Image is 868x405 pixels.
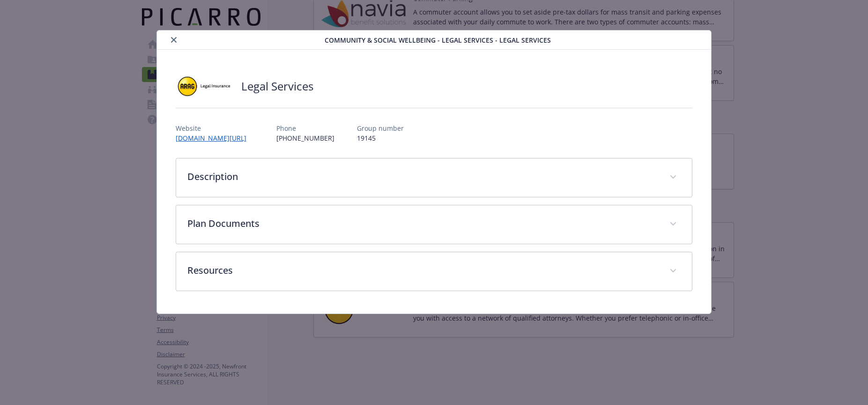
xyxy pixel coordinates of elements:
button: close [168,34,179,45]
p: Plan Documents [187,217,659,231]
p: Resources [187,263,659,277]
img: ARAG Insurance Company [176,72,232,100]
p: Website [176,123,254,133]
div: Description [176,158,692,197]
p: Group number [357,123,404,133]
div: details for plan Community & Social Wellbeing - Legal Services - Legal Services [87,30,781,314]
p: Description [187,170,659,184]
p: 19145 [357,133,404,143]
span: Community & Social Wellbeing - Legal Services - Legal Services [325,35,551,45]
div: Resources [176,252,692,291]
div: Plan Documents [176,205,692,244]
p: [PHONE_NUMBER] [276,133,334,143]
p: Phone [276,123,334,133]
h2: Legal Services [241,78,313,94]
a: [DOMAIN_NAME][URL] [176,134,254,142]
